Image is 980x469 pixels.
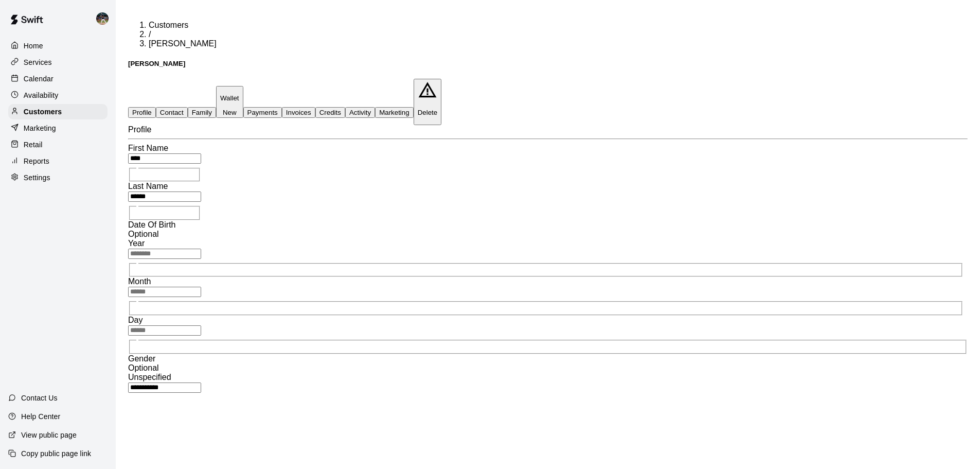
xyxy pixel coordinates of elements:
[128,21,968,48] nav: breadcrumb
[24,140,43,150] p: Retail
[24,156,49,166] p: Reports
[315,107,345,118] button: Credits
[128,239,145,248] span: Year
[24,57,52,67] p: Services
[24,172,50,183] p: Settings
[243,107,282,118] button: Payments
[8,137,108,152] a: Retail
[418,109,438,116] p: Delete
[94,8,116,29] div: Nolan Gilbert
[24,90,59,100] p: Availability
[128,107,156,118] button: Profile
[128,373,968,382] div: Unspecified
[8,170,108,185] a: Settings
[8,120,108,136] a: Marketing
[24,41,43,51] p: Home
[345,107,375,118] button: Activity
[8,55,108,70] a: Services
[96,12,109,25] img: Nolan Gilbert
[8,104,108,119] a: Customers
[128,79,968,125] div: basic tabs example
[149,39,217,48] span: [PERSON_NAME]
[128,60,968,67] h5: [PERSON_NAME]
[128,354,155,363] span: Gender
[149,21,188,29] a: Customers
[128,125,151,134] span: Profile
[128,363,159,372] span: Optional
[220,94,239,102] p: Wallet
[128,220,175,229] span: Date Of Birth
[8,71,108,86] a: Calendar
[8,153,108,169] a: Reports
[8,38,108,54] a: Home
[21,430,77,440] p: View public page
[128,316,142,324] span: Day
[282,107,315,118] button: Invoices
[21,393,58,403] p: Contact Us
[128,182,168,190] span: Last Name
[223,109,237,116] span: New
[24,107,62,117] p: Customers
[128,144,168,152] span: First Name
[156,107,188,118] button: Contact
[21,448,91,459] p: Copy public page link
[375,107,414,118] button: Marketing
[21,411,60,422] p: Help Center
[128,277,151,286] span: Month
[149,30,968,39] li: /
[128,230,159,238] span: Optional
[24,123,56,133] p: Marketing
[188,107,216,118] button: Family
[8,88,108,103] a: Availability
[24,74,54,84] p: Calendar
